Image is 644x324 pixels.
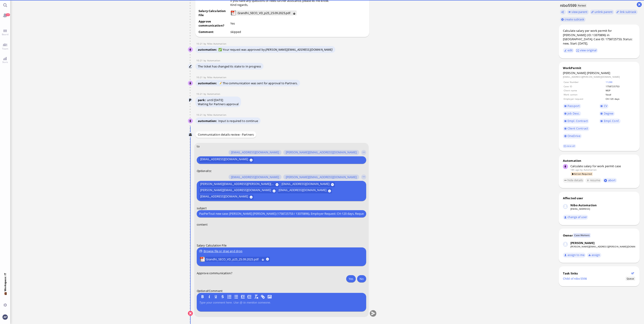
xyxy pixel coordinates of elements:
[563,159,635,163] div: Automation
[567,119,588,123] span: Empl. Contract
[198,102,239,106] div: Waiting for Partners approval
[580,168,583,171] span: by
[207,59,220,62] span: automation@bluelakelegal.com
[204,76,207,79] span: by
[563,253,586,258] button: assign to me
[213,294,218,299] button: U
[605,97,635,101] td: CH-120 days
[204,92,207,95] span: by
[198,19,229,29] td: Approve communication?
[570,164,635,168] div: Calculate salary for work permit case
[587,71,610,75] span: [PERSON_NAME]
[198,9,229,19] td: Salary Calculation File
[197,271,232,275] span: Approve communication?
[266,47,333,52] i: [PERSON_NAME][EMAIL_ADDRESS][DOMAIN_NAME]
[563,277,587,281] a: Child of nibo5598
[604,111,614,115] span: Degree
[218,47,333,52] span: ✅ Your request was approved by:
[207,98,213,102] span: until
[197,144,200,148] span: to
[563,119,589,124] a: Empl. Contract
[207,113,226,116] span: automation@nibo.ai
[615,10,638,15] task-group-action-menu: link subtask
[200,195,248,200] span: [EMAIL_ADDRESS][DOMAIN_NAME]
[575,48,598,53] button: view original
[590,10,614,15] button: unlink parent
[604,104,607,108] span: CV
[188,119,193,124] img: Nibo Automation
[197,244,226,248] span: Salary Calculation File
[199,182,279,187] button: [PERSON_NAME][EMAIL_ADDRESS][PERSON_NAME][DOMAIN_NAME]
[286,151,356,154] span: [PERSON_NAME][EMAIL_ADDRESS][DOMAIN_NAME]
[278,188,326,193] span: [EMAIL_ADDRESS][DOMAIN_NAME]
[587,253,601,258] button: assign
[231,10,297,15] lob-view: Grandhi_SECO_VD_p25_25.09.2025.pdf
[563,233,573,237] div: Owner
[200,157,248,162] span: [EMAIL_ADDRESS][DOMAIN_NAME]
[266,258,269,261] button: remove
[6,13,10,16] span: 160
[230,3,366,7] p: Kind regards,
[563,104,581,109] a: Passport
[196,92,204,95] span: 10:21
[563,48,574,53] button: edit
[1,33,10,36] span: Board
[197,169,209,173] em: :
[599,111,615,116] a: Degree
[198,64,261,68] span: The ticket has changed its state to In progress
[204,42,207,45] span: by
[567,111,580,115] span: Job Desc.
[563,97,605,101] td: Employer request
[197,289,208,293] span: Optional
[199,195,254,200] button: [EMAIL_ADDRESS][DOMAIN_NAME]
[238,10,290,15] span: Grandhi_SECO_VD_p25_25.09.2025.pdf
[605,93,635,96] td: Vaud
[567,104,580,108] span: Passport
[220,294,225,299] button: S
[606,80,613,84] a: 11288
[278,188,332,193] button: [EMAIL_ADDRESS][DOMAIN_NAME]
[198,81,218,85] span: automation
[204,59,207,62] span: by
[604,119,619,123] span: Empl. Conf.
[563,111,581,116] a: Job Desc.
[584,168,597,171] span: automation@bluelakelegal.com
[231,151,279,154] span: [EMAIL_ADDRESS][DOMAIN_NAME]
[563,271,630,275] div: Task links
[599,119,621,124] a: Empl. Conf.
[599,104,609,109] a: CV
[188,47,193,52] img: Nibo Automation
[196,42,204,45] span: 10:21
[3,291,7,302] span: 💼 Workspace: IT
[199,249,364,254] div: Browse file or drag and drop
[207,92,220,95] span: automation@bluelakelegal.com
[209,289,223,293] span: Comment
[571,172,593,176] span: Action Required
[563,93,605,96] td: Work canton
[1,60,9,64] span: Stats
[198,30,229,35] td: Comment
[626,277,635,281] span: Status
[214,98,223,102] span: [DATE]
[200,257,270,262] lob-view: Grandhi_SECO_VD_p25_25.09.2025.pdf
[281,182,335,187] button: [EMAIL_ADDRESS][DOMAIN_NAME]
[357,275,366,282] button: No
[188,98,193,103] img: Automation
[567,10,589,15] button: view parent
[197,289,209,293] em: :
[603,178,617,183] button: abort
[206,257,260,262] span: Grandhi_SECO_VD_p25_25.09.2025.pdf
[198,119,218,123] span: automation
[563,75,635,78] dd: [EMAIL_ADDRESS][PERSON_NAME][DOMAIN_NAME]
[199,188,276,193] button: [PERSON_NAME][EMAIL_ADDRESS][DOMAIN_NAME]
[198,47,218,52] span: automation
[195,131,256,138] div: Communication details review - Partners
[197,206,207,210] span: subject
[204,113,207,116] span: by
[229,174,281,179] button: [EMAIL_ADDRESS][DOMAIN_NAME]
[207,42,226,45] span: automation@nibo.ai
[563,29,635,45] div: Calculate salary per work permit for [PERSON_NAME] (ID: 13370896) in [GEOGRAPHIC_DATA]. Case ID: ...
[261,258,264,261] button: Download Grandhi_SECO_VD_p25_25.09.2025.pdf
[196,76,204,79] span: 10:21
[563,178,584,183] button: hide details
